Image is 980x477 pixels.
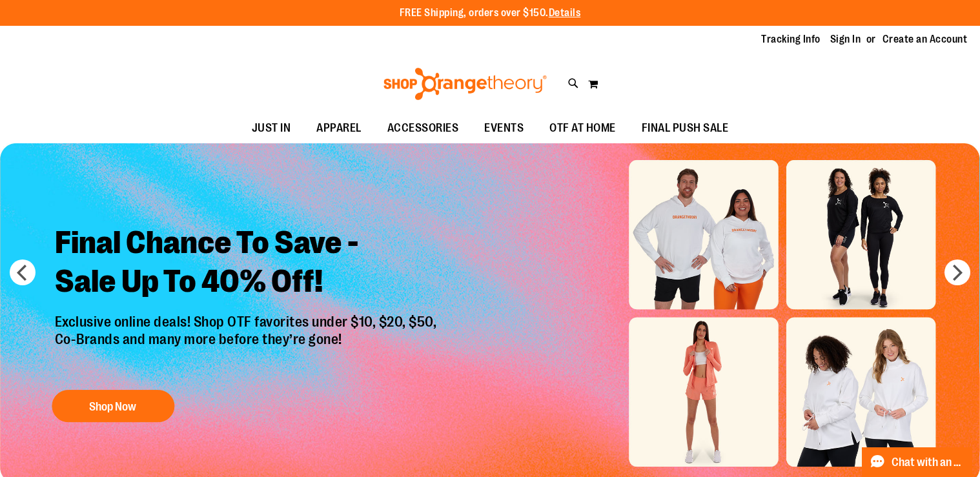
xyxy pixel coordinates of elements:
[549,114,616,143] span: OTF AT HOME
[316,114,362,143] span: APPAREL
[944,259,970,285] button: next
[10,259,36,285] button: prev
[382,68,549,100] img: Shop Orangetheory
[303,114,374,143] a: APPAREL
[45,314,450,377] p: Exclusive online deals! Shop OTF favorites under $10, $20, $50, Co-Brands and many more before th...
[374,114,472,143] a: ACCESSORIES
[387,114,459,143] span: ACCESSORIES
[471,114,536,143] a: EVENTS
[549,7,581,19] a: Details
[862,447,973,477] button: Chat with an Expert
[830,32,861,46] a: Sign In
[45,214,450,314] h2: Final Chance To Save - Sale Up To 40% Off!
[629,114,742,143] a: FINAL PUSH SALE
[883,32,968,46] a: Create an Account
[892,456,965,469] span: Chat with an Expert
[252,114,291,143] span: JUST IN
[52,390,174,422] button: Shop Now
[642,114,729,143] span: FINAL PUSH SALE
[536,114,629,143] a: OTF AT HOME
[400,6,581,21] p: FREE Shipping, orders over $150.
[761,32,821,46] a: Tracking Info
[239,114,304,143] a: JUST IN
[484,114,524,143] span: EVENTS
